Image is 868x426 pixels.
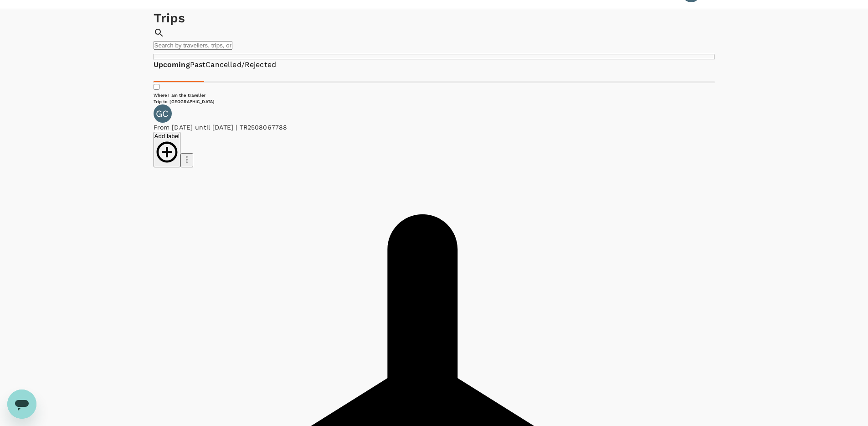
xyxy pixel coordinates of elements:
[190,60,206,70] a: Past
[156,109,169,118] p: GC
[154,92,715,98] h6: Where I am the traveller
[236,124,237,131] span: |
[154,132,181,167] button: Add label
[154,84,159,90] input: Where I am the traveller
[154,41,232,50] input: Search by travellers, trips, or destination, label, team
[205,60,276,70] a: Cancelled/Rejected
[7,390,36,419] iframe: Button to launch messaging window
[154,60,190,70] a: Upcoming
[154,9,715,27] h1: Trips
[154,123,715,132] p: From [DATE] until [DATE] TR2508067788
[154,99,715,104] h6: Trip to [GEOGRAPHIC_DATA]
